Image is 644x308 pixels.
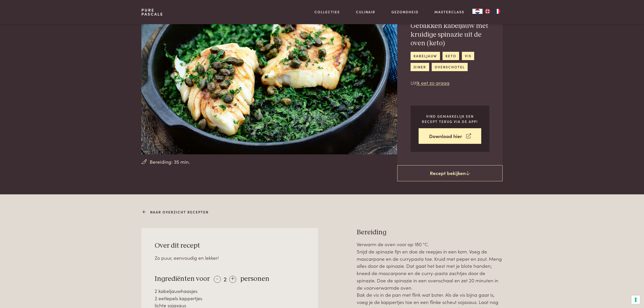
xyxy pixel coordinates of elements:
[434,9,464,15] a: Masterclass
[411,22,489,48] h2: Gebakken kabeljauw met kruidige spinazie uit de oven (keto)
[462,52,474,60] a: vis
[356,9,375,15] a: Culinair
[419,128,481,144] a: Download hier
[472,9,503,14] aside: Language selected: Nederlands
[397,165,503,181] a: Recept bekijken
[472,9,482,14] div: Language
[391,9,419,15] a: Gezondheid
[442,52,459,60] a: keto
[482,9,493,14] a: EN
[141,8,163,16] a: PurePascale
[416,79,450,86] a: Ik eet zo graag
[419,114,481,124] p: Vind gemakkelijk een recept terug via de app!
[155,254,305,261] div: Zo puur, eenvoudig en lekker!
[240,275,269,282] span: personen
[411,52,440,60] a: kabeljauw
[411,79,489,86] p: Uit
[411,63,429,71] a: diner
[432,63,468,71] a: ovenschotel
[229,276,236,283] div: +
[472,9,482,14] a: NL
[155,241,305,250] h3: Over dit recept
[631,295,640,304] button: Uw voorkeuren voor toestemming voor trackingtechnologieën
[493,9,503,14] a: FR
[155,275,210,282] span: Ingrediënten voor
[482,9,503,14] ul: Language list
[150,158,190,165] span: Bereiding: 35 min.
[224,275,227,283] span: 2
[314,9,340,15] a: Collecties
[144,209,209,215] a: Naar overzicht recepten
[155,287,305,295] div: 2 kabeljauwhaasjes
[357,228,503,237] h3: Bereiding
[155,295,305,302] div: 2 eetlepels kappertjes
[214,276,221,283] div: -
